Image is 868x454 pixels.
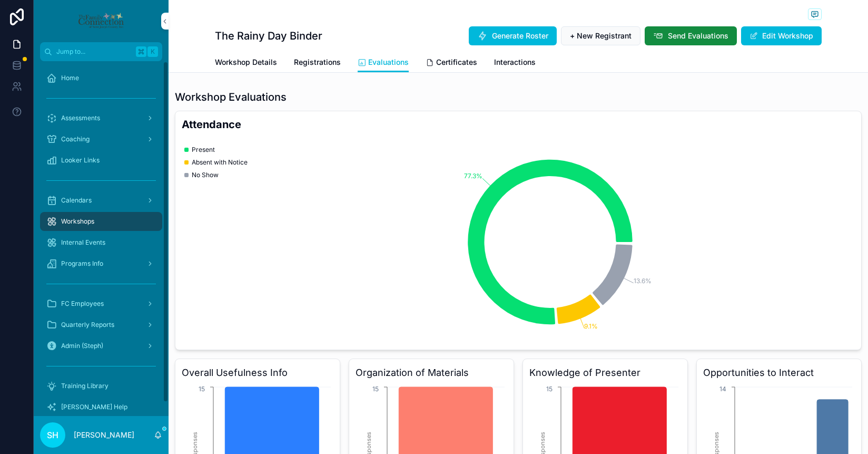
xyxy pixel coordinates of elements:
[149,47,157,56] span: K
[372,385,379,393] tspan: 15
[175,90,287,104] h1: Workshop Evaluations
[492,31,548,41] span: Generate Roster
[40,233,162,252] a: Internal Events
[464,172,482,180] tspan: 77.3%
[40,69,162,88] a: Home
[47,429,58,441] span: SH
[192,171,219,179] span: No Show
[40,254,162,273] a: Programs Info
[40,191,162,210] a: Calendars
[546,385,553,393] tspan: 15
[294,57,341,67] span: Registrations
[61,403,127,411] span: [PERSON_NAME] Help
[436,57,477,67] span: Certificates
[61,259,103,268] span: Programs Info
[182,118,855,132] h2: Attendance
[61,342,103,350] span: Admin (Steph)
[192,146,215,154] span: Present
[584,322,598,330] tspan: 9.1%
[668,31,728,41] span: Send Evaluations
[215,57,277,67] span: Workshop Details
[61,156,100,165] span: Looker Links
[61,196,92,205] span: Calendars
[182,365,333,380] h3: Overall Usefulness Info
[40,294,162,313] a: FC Employees
[741,26,822,45] button: Edit Workshop
[61,238,105,247] span: Internal Events
[215,28,322,43] h1: The Rainy Day Binder
[61,321,114,329] span: Quarterly Reports
[192,158,248,167] span: Absent with Notice
[40,151,162,170] a: Looker Links
[368,57,409,67] span: Evaluations
[358,53,409,73] a: Evaluations
[56,47,132,56] span: Jump to...
[182,141,855,343] div: chart
[494,57,536,67] span: Interactions
[294,53,341,74] a: Registrations
[645,26,737,45] button: Send Evaluations
[40,376,162,395] a: Training Library
[215,53,277,74] a: Workshop Details
[356,365,507,380] h3: Organization of Materials
[199,385,205,393] tspan: 15
[40,336,162,355] a: Admin (Steph)
[34,61,169,416] div: scrollable content
[703,365,855,380] h3: Opportunities to Interact
[61,382,108,390] span: Training Library
[40,398,162,417] a: [PERSON_NAME] Help
[529,365,681,380] h3: Knowledge of Presenter
[61,74,79,82] span: Home
[61,217,94,226] span: Workshops
[634,276,652,284] tspan: 13.6%
[40,315,162,334] a: Quarterly Reports
[40,42,162,61] button: Jump to...K
[570,31,632,41] span: + New Registrant
[77,13,124,30] img: App logo
[494,53,536,74] a: Interactions
[61,114,100,122] span: Assessments
[469,26,557,45] button: Generate Roster
[719,385,726,393] tspan: 14
[61,300,104,308] span: FC Employees
[426,53,477,74] a: Certificates
[61,135,90,143] span: Coaching
[40,212,162,231] a: Workshops
[561,26,640,45] button: + New Registrant
[40,109,162,128] a: Assessments
[74,430,134,440] p: [PERSON_NAME]
[40,130,162,149] a: Coaching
